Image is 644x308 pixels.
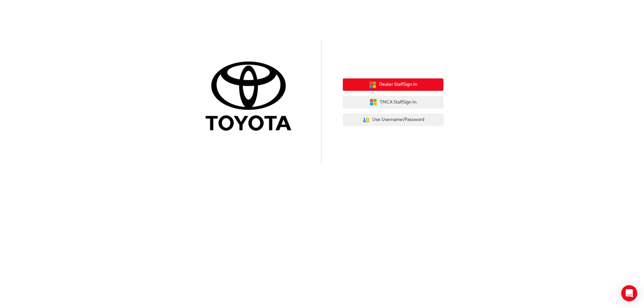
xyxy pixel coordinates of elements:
[343,78,443,91] button: Dealer StaffSign In
[343,96,443,109] button: TMCA StaffSign In
[380,99,417,106] span: TMCA Staff Sign In
[379,81,417,88] span: Dealer Staff Sign In
[201,60,301,134] img: Trak
[343,114,443,126] button: Use Username/Password
[372,116,424,124] span: Use Username/Password
[621,285,637,301] div: Open Intercom Messenger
